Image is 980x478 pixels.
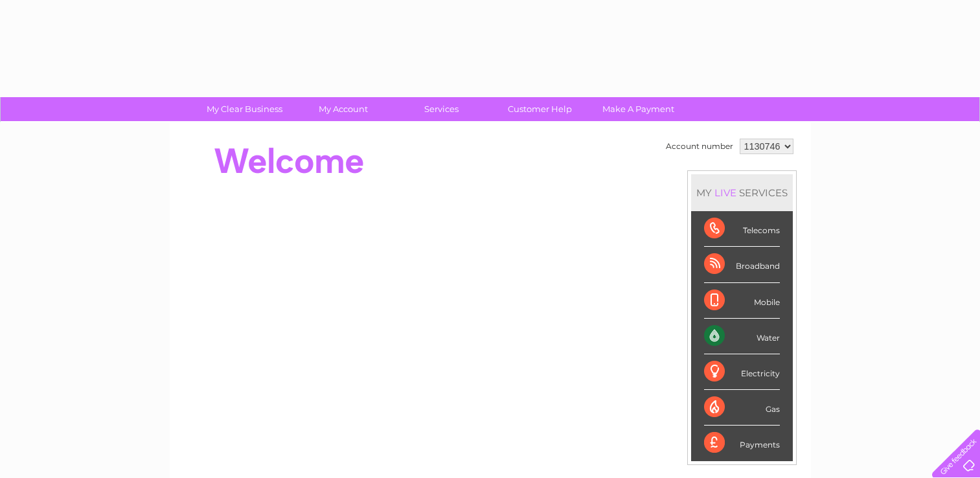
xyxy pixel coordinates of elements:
[704,390,780,426] div: Gas
[290,97,396,121] a: My Account
[486,97,593,121] a: Customer Help
[388,97,495,121] a: Services
[704,354,780,390] div: Electricity
[704,247,780,282] div: Broadband
[691,174,793,211] div: MY SERVICES
[704,426,780,461] div: Payments
[191,97,298,121] a: My Clear Business
[704,319,780,354] div: Water
[585,97,692,121] a: Make A Payment
[712,187,739,199] div: LIVE
[663,135,736,157] td: Account number
[704,211,780,247] div: Telecoms
[704,283,780,319] div: Mobile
